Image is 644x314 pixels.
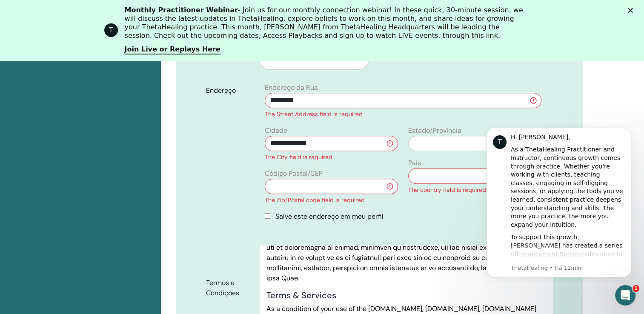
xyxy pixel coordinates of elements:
label: Endereço da Rua [265,83,318,93]
span: Salve este endereço em meu perfil [275,212,384,221]
div: To support this growth, [PERSON_NAME] has created a series of designed to help you refine your kn... [37,113,151,205]
div: The Street Address field is required [265,110,541,119]
label: País [408,158,421,168]
div: The City field is required [265,153,398,162]
span: 1 [633,285,639,292]
label: Termos e Condições [200,275,260,301]
div: Fechar [628,8,636,13]
div: - Join us for our monthly connection webinar! In these quick, 30-minute session, we will discuss ... [125,6,527,40]
label: Estado/Província [408,126,461,136]
h4: Terms & Services [266,290,546,300]
label: Código Postal/CEP [265,168,323,179]
div: The Zip/Postal code field is required [265,196,398,205]
div: The country field is required. [408,186,541,194]
label: Endereço [200,83,260,99]
iframe: Intercom live chat [615,285,635,305]
div: Profile image for ThetaHealing [104,23,118,37]
iframe: Intercom notifications mensagem [474,120,644,283]
a: Join Live or Replays Here [125,45,220,54]
p: Message from ThetaHealing, sent Há 12min [37,144,151,152]
label: Cidade [265,126,287,136]
a: Enhancement Seminars [43,131,114,137]
b: Monthly Practitioner Webinar [125,6,238,14]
